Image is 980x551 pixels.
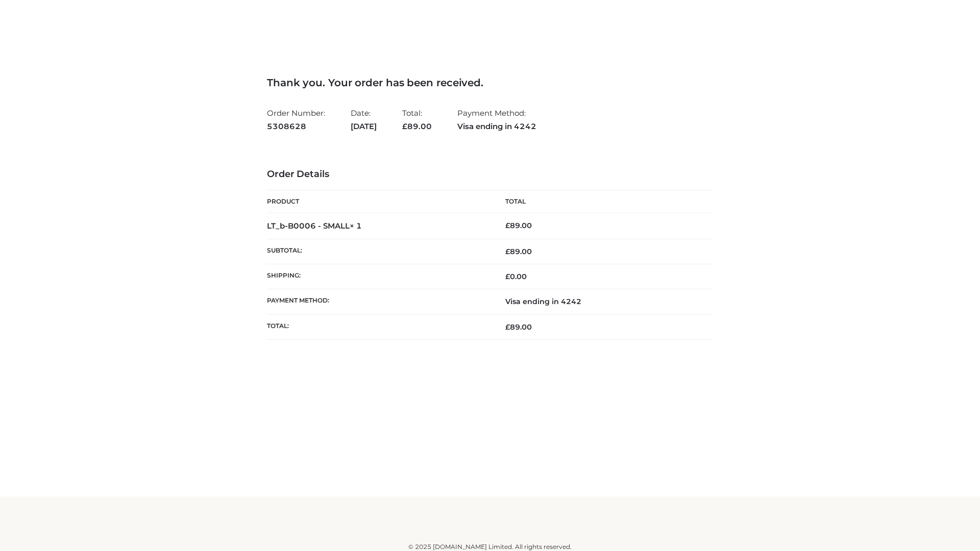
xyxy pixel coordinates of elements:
h3: Thank you. Your order has been received. [267,77,713,89]
span: £ [505,322,510,332]
th: Payment method: [267,289,490,314]
li: Date: [351,104,377,135]
strong: [DATE] [351,120,377,133]
strong: × 1 [350,221,362,231]
th: Product [267,190,490,213]
th: Total [490,190,713,213]
li: Total: [402,104,432,135]
span: 89.00 [505,247,532,256]
bdi: 0.00 [505,272,527,281]
td: Visa ending in 4242 [490,289,713,314]
th: Total: [267,314,490,339]
strong: LT_b-B0006 - SMALL [267,221,362,231]
span: 89.00 [402,121,432,131]
bdi: 89.00 [505,221,532,230]
th: Subtotal: [267,239,490,264]
span: £ [505,272,510,281]
h3: Order Details [267,169,713,180]
li: Payment Method: [457,104,536,135]
span: 89.00 [505,322,532,332]
th: Shipping: [267,264,490,289]
li: Order Number: [267,104,325,135]
span: £ [505,247,510,256]
strong: 5308628 [267,120,325,133]
span: £ [505,221,510,230]
span: £ [402,121,407,131]
strong: Visa ending in 4242 [457,120,536,133]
